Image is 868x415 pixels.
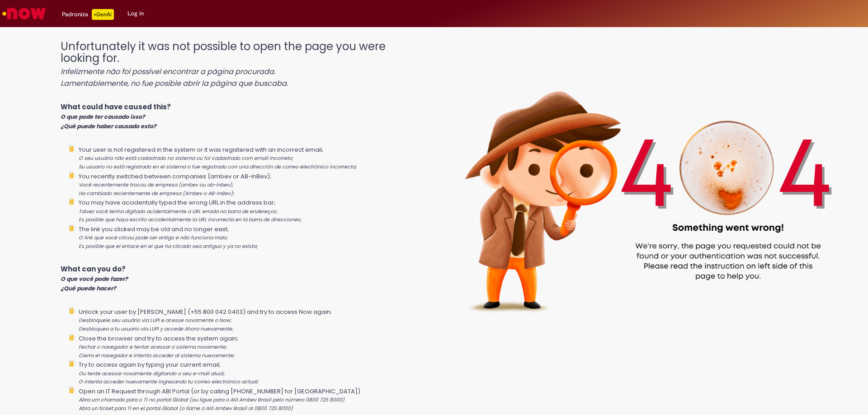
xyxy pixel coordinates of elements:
li: You may have accidentally typed the wrong URL in the address bar; [79,197,424,224]
li: Your user is not registered in the system or it was registered with an incorrect email; [79,145,424,171]
div: Padroniza [62,9,114,20]
i: O seu usuário não está cadastrado no sistema ou foi cadastrado com email incorreto; [79,155,293,162]
i: Es posible que haya escrito accidentalmente la URL incorrecta en la barra de direcciones; [79,216,302,223]
li: Unlock your user by [PERSON_NAME] (+55 800 042 0403) and try to access Now again; [79,307,424,333]
i: Ha cambiado recientemente de empresa (Ambev o AB-InBev); [79,190,234,197]
i: Lamentablemente, no fue posible abrir la página que buscaba. [61,78,288,89]
i: Cierra el navegador e intenta acceder al sistema nuevamente; [79,352,235,359]
i: O que pode ter causado isso? [61,113,145,121]
img: ServiceNow [1,5,47,23]
i: Desbloqueie seu usuário via LUPI e acesse novamente o Now; [79,317,231,324]
li: Open an IT Request through ABI Portal (or by calling [PHONE_NUMBER] for [GEOGRAPHIC_DATA]) [79,386,424,413]
li: Close the browser and try to access the system again; [79,333,424,360]
li: The link you clicked may be old and no longer exist; [79,224,424,251]
i: Su usuario no está registrado en el sistema o fue registrado con una dirección de correo electrón... [79,163,357,170]
p: What could have caused this? [61,102,424,131]
i: Desbloquea a tu usuario vía LUPI y accede Ahora nuevamente; [79,326,233,332]
i: Abra um chamado para o TI no portal Global (ou ligue para o Alô Ambev Brasil pelo número 0800 725... [79,396,344,403]
i: Ou tente acessar novamente digitando o seu e-mail atual; [79,370,225,377]
img: 404_ambev_new.png [424,32,868,341]
i: ¿Qué puede haber causado esto? [61,122,156,130]
i: O que você pode fazer? [61,275,128,283]
i: Talvez você tenha digitado acidentalmente a URL errada na barra de endereços; [79,208,278,215]
i: ¿Qué puede hacer? [61,284,116,292]
li: You recently switched between companies (ambev or AB-InBev); [79,171,424,198]
p: What can you do? [61,264,424,293]
i: Fechar o navegador e tentar acessar o sistema novamente; [79,344,227,350]
i: Infelizmente não foi possível encontrar a página procurada. [61,66,275,77]
i: O intenta acceder nuevamente ingresando tu correo electrónico actual; [79,378,259,385]
i: Abra un ticket para TI en el portal Global (o llame a Alô Ambev Brasil al 0800 725 8000) [79,405,293,412]
i: Você recentemente trocou de empresa (ambev ou ab-inbev); [79,182,233,188]
i: O link que você clicou pode ser antigo e não funciona mais; [79,234,228,241]
h1: Unfortunately it was not possible to open the page you were looking for. [61,41,424,89]
li: Try to access again by typing your current email; [79,359,424,386]
p: +GenAi [92,9,114,20]
i: Es posible que el enlace en el que ha clicado sea antiguo y ya no exista; [79,243,258,250]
